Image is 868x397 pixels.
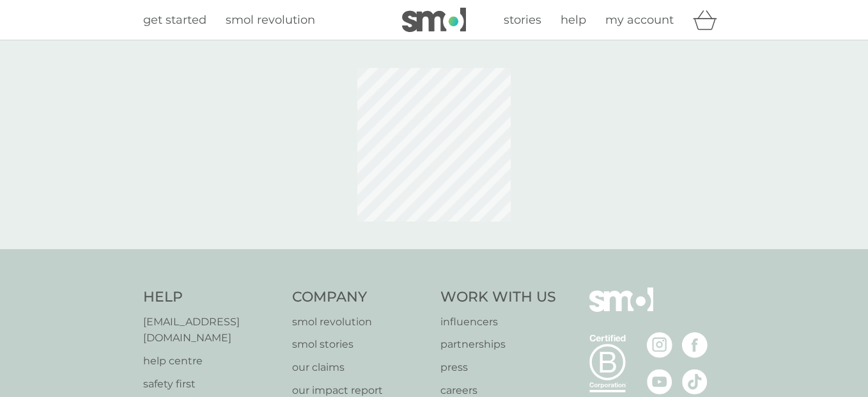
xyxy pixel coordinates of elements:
a: help centre [143,353,279,369]
span: my account [605,13,674,27]
span: stories [504,13,541,27]
img: visit the smol Youtube page [647,369,672,394]
a: smol revolution [292,314,428,330]
img: visit the smol Tiktok page [682,369,708,394]
a: stories [504,11,541,29]
a: [EMAIL_ADDRESS][DOMAIN_NAME] [143,314,279,346]
a: our claims [292,359,428,376]
img: visit the smol Facebook page [682,332,708,358]
h4: Work With Us [440,288,556,307]
a: partnerships [440,336,556,353]
span: get started [143,13,206,27]
a: help [561,11,586,29]
h4: Help [143,288,279,307]
a: smol stories [292,336,428,353]
a: get started [143,11,206,29]
a: my account [605,11,674,29]
a: smol revolution [226,11,315,29]
div: basket [693,7,725,33]
a: press [440,359,556,376]
a: influencers [440,314,556,330]
h4: Company [292,288,428,307]
span: help [561,13,586,27]
img: smol [589,288,653,331]
a: safety first [143,376,279,393]
img: visit the smol Instagram page [647,332,672,358]
img: smol [402,8,466,32]
span: smol revolution [226,13,315,27]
